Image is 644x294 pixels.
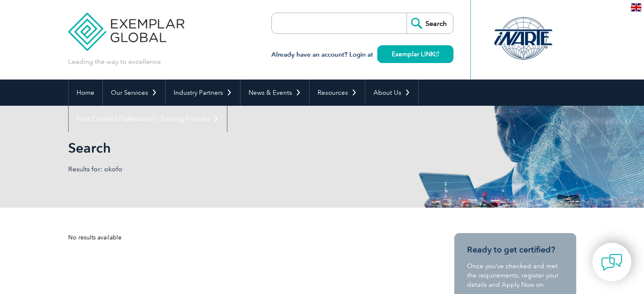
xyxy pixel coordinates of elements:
[601,252,622,273] img: contact-chat.png
[166,80,240,106] a: Industry Partners
[271,49,453,60] h3: Already have an account? Login at
[69,106,227,132] a: Find Certified Professional / Training Provider
[68,140,393,156] h1: Search
[365,80,418,106] a: About Us
[310,80,365,106] a: Resources
[467,245,564,255] h3: Ready to get certified?
[68,57,161,66] p: Leading the way to excellence
[467,261,564,289] p: Once you’ve checked and met the requirements, register your details and Apply Now on
[377,45,453,63] a: Exemplar LINK
[434,52,439,56] img: open_square.png
[68,165,322,174] p: Results for: okofo
[69,80,102,106] a: Home
[406,13,453,33] input: Search
[103,80,165,106] a: Our Services
[68,233,424,242] div: No results available
[631,3,641,11] img: en
[240,80,309,106] a: News & Events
